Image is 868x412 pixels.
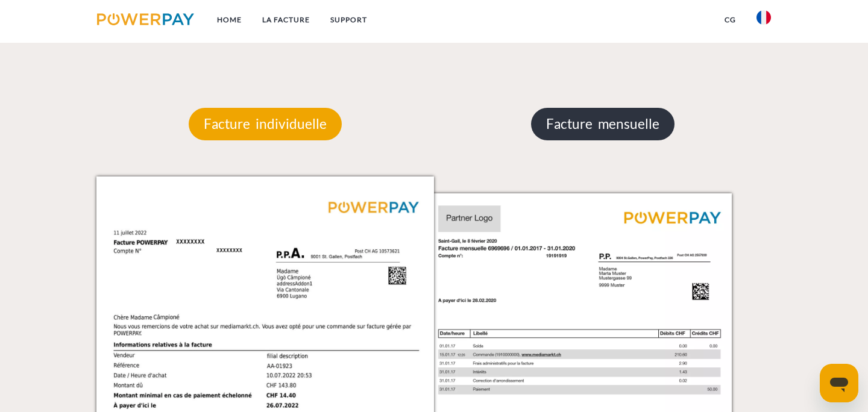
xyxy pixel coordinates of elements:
a: Home [207,9,252,31]
a: LA FACTURE [252,9,320,31]
a: CG [714,9,746,31]
iframe: Bouton de lancement de la fenêtre de messagerie [820,364,858,402]
img: fr [756,10,771,25]
p: Facture individuelle [189,108,342,140]
img: logo-powerpay.svg [97,13,194,25]
p: Facture mensuelle [531,108,675,140]
a: Support [320,9,377,31]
